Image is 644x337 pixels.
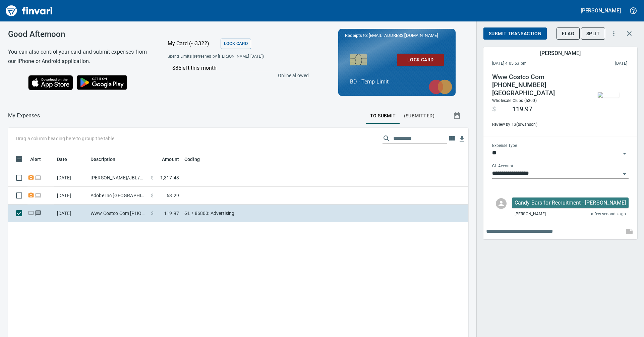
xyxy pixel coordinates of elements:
[35,193,42,198] span: Online transaction
[515,211,546,218] span: [PERSON_NAME]
[404,112,434,120] span: (Submitted)
[8,30,151,39] h3: Good Afternoon
[425,76,456,98] img: mastercard.svg
[540,50,580,57] h5: [PERSON_NAME]
[457,134,467,144] button: Download table
[182,205,349,222] td: GL / 86800: Advertising
[35,211,42,215] span: Has messages
[221,39,251,49] button: Lock Card
[168,53,286,60] span: Spend Limits (refreshed by [PERSON_NAME] [DATE])
[30,155,41,163] span: Alert
[345,32,449,39] p: Receipts to:
[57,155,76,163] span: Date
[224,40,248,48] span: Lock Card
[492,164,513,168] label: GL Account
[492,121,583,128] span: Review by: 13 (tswanson)
[30,155,50,163] span: Alert
[153,155,179,163] span: Amount
[54,205,88,222] td: [DATE]
[586,30,600,38] span: Split
[606,26,621,41] button: More
[620,149,629,158] button: Open
[350,78,444,86] p: BD - Temp Limit
[91,155,124,163] span: Description
[27,175,35,180] span: Receipt Required
[492,60,571,67] span: [DATE] 4:05:53 pm
[160,174,179,181] span: 1,317.43
[4,3,54,19] img: Finvari
[151,210,154,217] span: $
[370,112,396,120] span: To Submit
[88,187,148,205] td: Adobe Inc [GEOGRAPHIC_DATA] [GEOGRAPHIC_DATA]
[28,75,73,90] img: Download on the App Store
[492,73,583,97] h4: Www Costco Com [PHONE_NUMBER] [GEOGRAPHIC_DATA]
[57,155,67,163] span: Date
[172,64,308,72] p: $85 left this month
[489,30,541,38] span: Submit Transaction
[88,205,148,222] td: Www Costco Com [PHONE_NUMBER] [GEOGRAPHIC_DATA]
[16,135,114,142] p: Drag a column heading here to group the table
[512,105,532,113] span: 119.97
[8,112,40,120] p: My Expenses
[557,27,580,40] button: Flag
[151,192,154,199] span: $
[368,32,438,39] span: [EMAIL_ADDRESS][DOMAIN_NAME]
[402,56,438,64] span: Lock Card
[164,210,179,217] span: 119.97
[88,169,148,187] td: [PERSON_NAME]/JBL/AKG/INF [GEOGRAPHIC_DATA]
[515,199,626,207] p: Candy Bars for Recruitment - [PERSON_NAME]
[73,71,131,94] img: Get it on Google Play
[27,211,35,215] span: Online transaction
[54,169,88,187] td: [DATE]
[91,155,116,163] span: Description
[579,5,623,16] button: [PERSON_NAME]
[492,144,517,148] label: Expense Type
[54,187,88,205] td: [DATE]
[397,54,444,66] button: Lock Card
[620,169,629,179] button: Open
[27,193,35,198] span: Receipt Required
[571,60,627,67] span: This charge was settled by the merchant and appears on the 2025/09/20 statement.
[598,92,619,98] img: receipts%2Fmarketjohnson%2F2025-09-22%2F6mVDgUdplMa015Xj3f8QdcVmjgM2__UbhLPYufx3ar7SJsFWzM_thumb.jpg
[162,72,309,79] p: Online allowed
[581,27,605,40] button: Split
[447,133,457,144] button: Choose columns to display
[562,30,574,38] span: Flag
[512,198,629,208] div: Click for options
[35,175,42,180] span: Online transaction
[492,98,537,103] span: Wholesale Clubs (5300)
[167,192,179,199] span: 63.29
[184,155,209,163] span: Coding
[621,223,637,239] span: This records your note into the expense
[8,112,40,120] nav: breadcrumb
[581,7,621,14] h5: [PERSON_NAME]
[591,211,626,218] span: a few seconds ago
[162,155,179,163] span: Amount
[151,174,154,181] span: $
[483,27,547,40] button: Submit Transaction
[492,105,496,113] span: $
[184,155,200,163] span: Coding
[8,47,151,66] h6: You can also control your card and submit expenses from our iPhone or Android application.
[168,40,218,48] p: My Card (···3322)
